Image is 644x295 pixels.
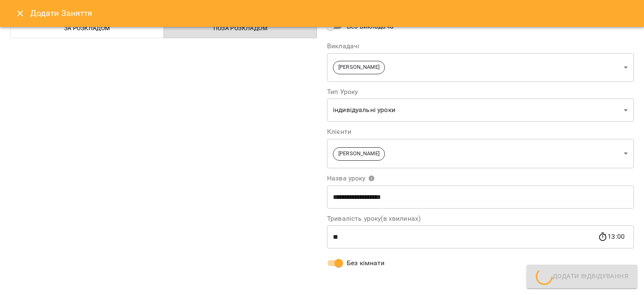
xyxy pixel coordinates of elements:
[333,63,384,71] span: [PERSON_NAME]
[30,7,634,20] h6: Додати Заняття
[327,53,634,82] div: [PERSON_NAME]
[327,138,634,168] div: [PERSON_NAME]
[10,3,30,23] button: Close
[169,23,312,33] span: Поза розкладом
[327,175,375,182] span: Назва уроку
[368,175,375,182] svg: Вкажіть назву уроку або виберіть клієнтів
[10,18,164,38] button: За розкладом
[16,23,159,33] span: За розкладом
[327,215,634,222] label: Тривалість уроку(в хвилинах)
[347,258,385,268] span: Без кімнати
[327,99,634,122] div: індивідуальні уроки
[333,150,384,158] span: [PERSON_NAME]
[327,89,634,95] label: Тип Уроку
[327,128,634,135] label: Клієнти
[164,18,317,38] button: Поза розкладом
[327,43,634,50] label: Викладачі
